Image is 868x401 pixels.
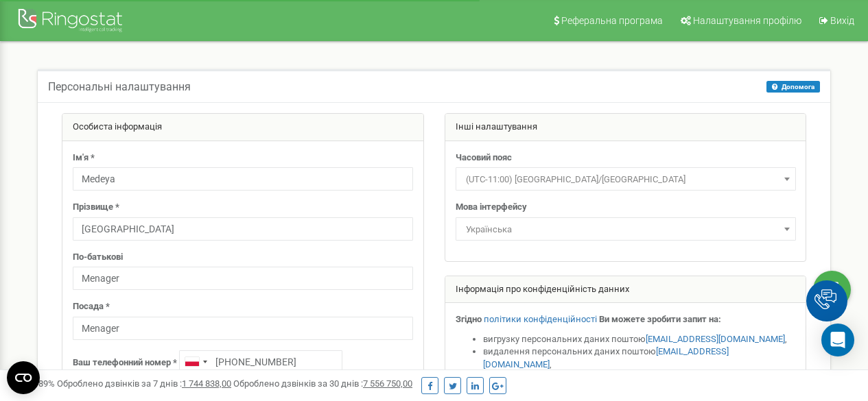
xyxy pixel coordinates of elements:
[766,81,820,93] button: Допомога
[460,220,791,239] span: Українська
[599,314,721,324] strong: Ви можете зробити запит на:
[646,334,785,344] a: [EMAIL_ADDRESS][DOMAIN_NAME]
[445,114,806,141] div: Інші налаштування
[456,217,796,241] span: Українська
[363,378,412,389] u: 7 556 750,00
[456,201,527,214] label: Мова інтерфейсу
[460,170,791,189] span: (UTC-11:00) Pacific/Midway
[73,217,413,241] input: Прізвище
[73,356,177,369] label: Ваш телефонний номер *
[561,15,663,26] span: Реферальна програма
[57,378,231,389] span: Оброблено дзвінків за 7 днів :
[182,378,231,389] u: 1 744 838,00
[830,15,854,26] span: Вихід
[73,267,413,290] input: По-батькові
[456,314,482,324] strong: Згідно
[233,378,412,389] span: Оброблено дзвінків за 30 днів :
[483,345,796,371] li: видалення персональних даних поштою ,
[73,151,95,165] label: Ім'я *
[445,276,806,304] div: Інформація про конфіденційність данних
[48,81,191,93] h5: Персональні налаштування
[73,201,119,214] label: Прізвище *
[483,333,796,346] li: вигрузку персональних даних поштою ,
[456,151,512,165] label: Часовий пояс
[456,167,796,191] span: (UTC-11:00) Pacific/Midway
[693,15,801,26] span: Налаштування профілю
[179,350,342,374] input: +1-800-555-55-55
[73,317,413,340] input: Посада
[62,114,423,141] div: Особиста інформація
[484,314,597,324] a: політики конфіденційності
[73,300,110,313] label: Посада *
[73,251,123,264] label: По-батькові
[7,361,40,394] button: Open CMP widget
[821,324,854,356] div: Open Intercom Messenger
[73,167,413,191] input: Ім'я
[180,351,211,373] div: Telephone country code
